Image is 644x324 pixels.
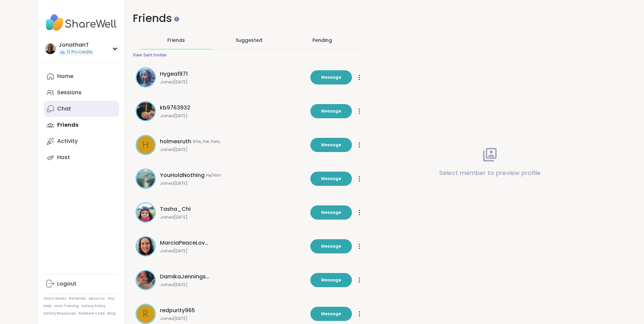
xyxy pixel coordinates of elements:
button: Message [310,239,352,253]
span: She,, her, hers, [193,139,220,144]
div: Logout [57,280,76,288]
span: Joined [DATE] [160,79,306,85]
a: Referrals [69,296,86,301]
span: holmesruth [160,138,191,146]
a: How It Works [44,296,66,301]
span: Message [321,209,341,216]
button: Message [310,307,352,321]
a: Chat [44,101,119,117]
img: ShareWell Nav Logo [44,11,119,34]
a: Blog [108,311,116,316]
span: 12 Pro credits [67,49,93,55]
span: Joined [DATE] [160,113,306,119]
div: Home [57,73,73,80]
a: Safety Resources [44,311,76,316]
button: Message [310,273,352,287]
span: Joined [DATE] [160,316,306,321]
span: He/Him [206,173,221,178]
a: Host [44,149,119,166]
button: Message [310,205,352,220]
span: Joined [DATE] [160,282,306,288]
span: Message [321,176,341,182]
span: Tasha_Chi [160,205,191,213]
span: Message [321,74,341,80]
a: Sessions [44,84,119,101]
span: Joined [DATE] [160,248,306,254]
span: YouHoldNothing [160,171,205,179]
a: Safety Policy [81,304,105,308]
h1: Friends [133,11,365,26]
img: YouHoldNothing [137,170,155,188]
span: Friends [167,37,185,44]
span: Joined [DATE] [160,215,306,220]
a: Host Training [54,304,79,308]
span: Message [321,243,341,249]
span: r [143,307,148,321]
button: Message [310,70,352,84]
span: Joined [DATE] [160,181,306,186]
a: About Us [89,296,105,301]
img: Hygea1971 [137,68,155,86]
div: Chat [57,105,71,113]
a: Redeem Code [79,311,105,316]
span: redpurity965 [160,306,195,315]
span: Suggested [236,37,262,44]
img: MarciaPeaceLoveHappiness [137,237,155,255]
div: Host [57,154,70,161]
button: Message [310,104,352,118]
div: Activity [57,138,78,145]
span: Message [321,108,341,114]
img: JonathanT [45,43,56,54]
span: MarciaPeaceLoveHappiness [160,239,211,247]
span: Hygea1971 [160,70,188,78]
span: DamikaJenningsBowman [160,273,211,281]
div: JonathanT [58,41,94,49]
span: Message [321,142,341,148]
span: Message [321,277,341,283]
img: DamikaJenningsBowman [137,271,155,289]
a: Home [44,68,119,84]
iframe: Spotlight [174,17,179,22]
button: Message [310,172,352,186]
span: h [142,138,149,152]
div: Pending [312,37,332,44]
div: Sessions [57,89,81,96]
button: Message [310,138,352,152]
span: Message [321,311,341,317]
a: Help [44,304,52,308]
img: Tasha_Chi [137,203,155,222]
a: Activity [44,133,119,149]
div: View Sent Invites [133,52,167,58]
p: Select member to preview profile [439,168,541,178]
span: kb9763932 [160,104,190,112]
a: Logout [44,276,119,292]
span: Joined [DATE] [160,147,306,152]
img: kb9763932 [137,102,155,120]
a: FAQ [108,296,115,301]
